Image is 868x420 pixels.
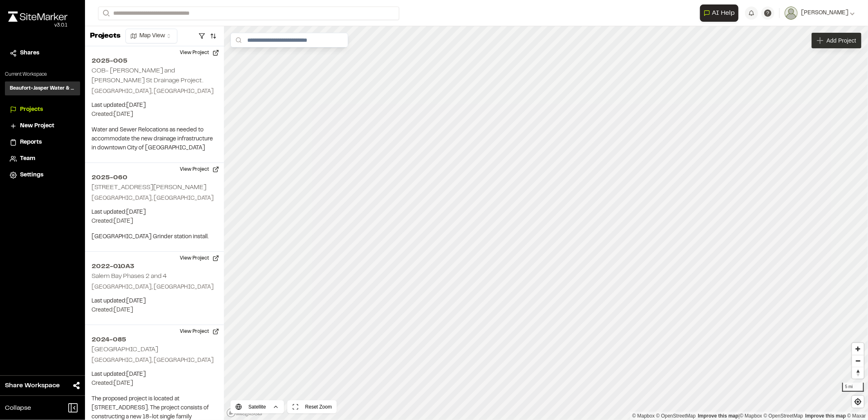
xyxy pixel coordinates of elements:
[10,171,75,180] a: Settings
[10,85,75,92] h3: Beaufort-Jasper Water & Sewer Authority
[656,413,696,419] a: OpenStreetMap
[226,408,262,418] a: Mapbox logo
[20,171,43,180] span: Settings
[92,87,217,96] p: [GEOGRAPHIC_DATA], [GEOGRAPHIC_DATA]
[175,163,224,176] button: View Project
[700,5,738,22] button: Open AI Assistant
[92,356,217,365] p: [GEOGRAPHIC_DATA], [GEOGRAPHIC_DATA]
[92,126,217,153] p: Water and Sewer Relocations as needed to accommodate the new drainage infrastructure in downtown ...
[5,403,31,413] span: Collapse
[785,7,855,20] button: [PERSON_NAME]
[698,413,738,419] a: Map feedback
[175,46,224,59] button: View Project
[852,343,864,355] button: Zoom in
[20,49,39,58] span: Shares
[92,306,217,315] p: Created: [DATE]
[5,71,80,78] p: Current Workspace
[764,413,803,419] a: OpenStreetMap
[92,185,206,190] h2: [STREET_ADDRESS][PERSON_NAME]
[8,22,67,29] div: Oh geez...please don't...
[230,400,284,413] button: Satellite
[827,36,856,45] span: Add Project
[92,217,217,226] p: Created: [DATE]
[10,49,75,58] a: Shares
[92,335,217,345] h2: 2024-085
[92,68,203,84] h2: COB- [PERSON_NAME] and [PERSON_NAME] St Drainage Project.
[20,154,35,163] span: Team
[20,105,43,114] span: Projects
[92,370,217,379] p: Last updated: [DATE]
[175,252,224,265] button: View Project
[5,381,60,391] span: Share Workspace
[852,367,864,379] button: Reset bearing to north
[20,138,42,147] span: Reports
[287,400,337,413] button: Reset Zoom
[92,110,217,119] p: Created: [DATE]
[8,11,67,22] img: rebrand.png
[175,325,224,338] button: View Project
[92,233,217,242] p: [GEOGRAPHIC_DATA] Grinder station install.
[852,396,864,408] button: Find my location
[842,383,864,392] div: 5 mi
[92,208,217,217] p: Last updated: [DATE]
[92,273,167,279] h2: Salem Bay Phases 2 and 4
[92,283,217,292] p: [GEOGRAPHIC_DATA], [GEOGRAPHIC_DATA]
[852,355,864,367] button: Zoom out
[98,7,113,20] button: Search
[92,194,217,203] p: [GEOGRAPHIC_DATA], [GEOGRAPHIC_DATA]
[805,413,846,419] a: Improve this map
[801,9,848,18] span: [PERSON_NAME]
[92,101,217,110] p: Last updated: [DATE]
[92,347,158,352] h2: [GEOGRAPHIC_DATA]
[90,31,121,42] p: Projects
[92,297,217,306] p: Last updated: [DATE]
[10,138,75,147] a: Reports
[632,412,866,420] div: |
[700,5,742,22] div: Open AI Assistant
[10,105,75,114] a: Projects
[740,413,762,419] a: Mapbox
[92,56,217,66] h2: 2025-005
[20,122,54,131] span: New Project
[632,413,655,419] a: Mapbox
[10,122,75,131] a: New Project
[712,8,735,18] span: AI Help
[92,173,217,183] h2: 2025-060
[847,413,866,419] a: Maxar
[10,154,75,163] a: Team
[785,7,798,20] img: User
[92,262,217,271] h2: 2022-010A3
[92,379,217,388] p: Created: [DATE]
